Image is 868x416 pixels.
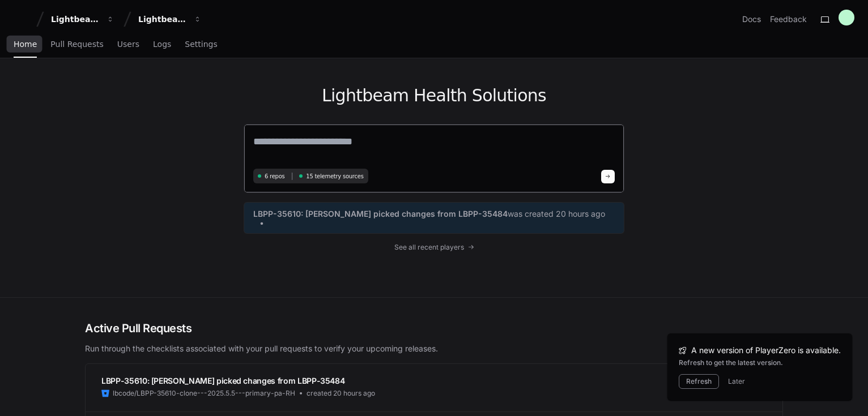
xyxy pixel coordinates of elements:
[50,32,103,58] a: Pull Requests
[394,243,464,252] span: See all recent players
[691,345,841,356] span: A new version of PlayerZero is available.
[14,41,37,48] span: Home
[679,374,719,389] button: Refresh
[153,41,171,48] span: Logs
[51,14,100,25] div: Lightbeam Health
[14,32,37,58] a: Home
[244,85,624,106] h1: Lightbeam Health Solutions
[50,41,103,48] span: Pull Requests
[265,172,285,181] span: 6 repos
[117,32,139,58] a: Users
[742,14,761,25] a: Docs
[253,208,615,228] a: LBPP-35610: [PERSON_NAME] picked changes from LBPP-35484was created 20 hours ago
[770,14,807,25] button: Feedback
[244,243,624,252] a: See all recent players
[307,389,375,398] span: created 20 hours ago
[306,172,363,181] span: 15 telemetry sources
[728,377,745,386] button: Later
[117,41,139,48] span: Users
[253,208,508,220] span: LBPP-35610: [PERSON_NAME] picked changes from LBPP-35484
[138,14,187,25] div: Lightbeam Health Solutions
[85,320,783,336] h2: Active Pull Requests
[185,32,217,58] a: Settings
[153,32,171,58] a: Logs
[86,364,782,411] a: LBPP-35610: [PERSON_NAME] picked changes from LBPP-35484lbcode/LBPP-35610-clone---2025.5.5---prim...
[185,41,217,48] span: Settings
[46,9,119,29] button: Lightbeam Health
[679,358,841,367] div: Refresh to get the latest version.
[113,389,295,398] span: lbcode/LBPP-35610-clone---2025.5.5---primary-pa-RH
[101,376,344,385] span: LBPP-35610: [PERSON_NAME] picked changes from LBPP-35484
[85,343,783,354] p: Run through the checklists associated with your pull requests to verify your upcoming releases.
[134,9,206,29] button: Lightbeam Health Solutions
[508,208,605,220] span: was created 20 hours ago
